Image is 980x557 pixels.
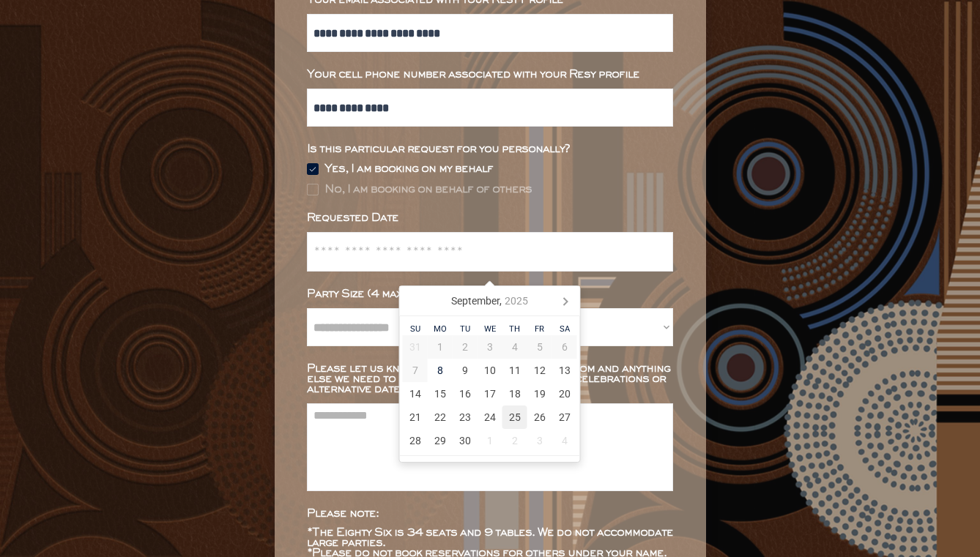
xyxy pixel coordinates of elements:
div: Fr [527,325,552,333]
div: 20 [552,382,577,405]
div: 6 [552,335,577,359]
div: 28 [403,429,428,452]
div: 3 [527,429,552,452]
div: 23 [453,405,478,429]
div: 27 [552,405,577,429]
div: We [478,325,502,333]
div: 22 [428,405,453,429]
div: 1 [478,429,502,452]
div: 18 [502,382,527,405]
i: 2025 [505,296,528,306]
div: Your cell phone number associated with your Resy profile [307,70,673,80]
div: Tu [453,325,478,333]
div: Please let us know who you received this link from and anything else we need to know about your p... [307,364,673,395]
img: Rectangle%20315%20%281%29.svg [307,184,319,195]
div: 12 [527,359,552,382]
div: 26 [527,405,552,429]
div: 9 [453,359,478,382]
div: 2 [453,335,478,359]
div: 16 [453,382,478,405]
div: 13 [552,359,577,382]
div: 19 [527,382,552,405]
div: 15 [428,382,453,405]
div: Sa [552,325,577,333]
div: Mo [428,325,453,333]
div: 8 [428,359,453,382]
div: Requested Date [307,213,673,223]
div: 17 [478,382,502,405]
div: 11 [502,359,527,382]
div: Su [403,325,428,333]
div: 21 [403,405,428,429]
div: September, [445,289,534,313]
div: 4 [502,335,527,359]
div: 25 [502,405,527,429]
div: Yes, I am booking on my behalf [324,164,493,174]
div: Th [502,325,527,333]
img: Group%2048096532.svg [307,163,319,175]
div: 1 [428,335,453,359]
div: Is this particular request for you personally? [307,144,673,154]
div: Party Size (4 maximum) [307,289,673,299]
div: 2 [502,429,527,452]
div: 4 [552,429,577,452]
div: 5 [527,335,552,359]
div: 29 [428,429,453,452]
div: 3 [478,335,502,359]
div: Please note: [307,509,673,519]
div: 31 [403,335,428,359]
div: 24 [478,405,502,429]
div: 10 [478,359,502,382]
div: 30 [453,429,478,452]
div: No, I am booking on behalf of others [324,184,532,195]
div: 14 [403,382,428,405]
div: 7 [403,359,428,382]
